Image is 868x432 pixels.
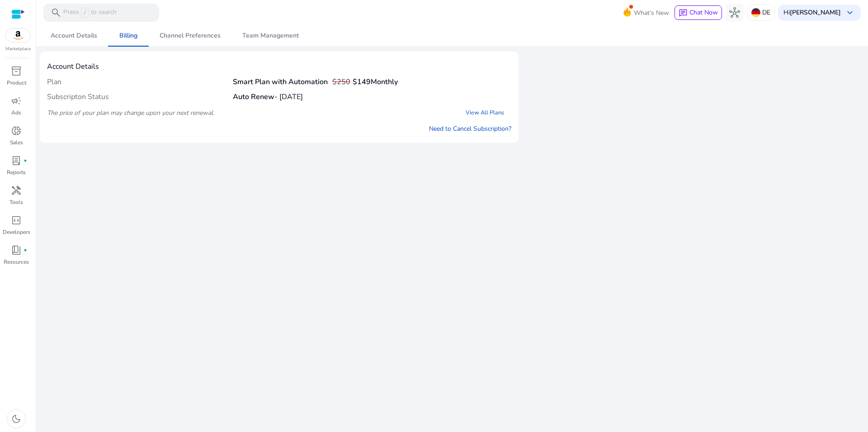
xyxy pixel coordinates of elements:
h4: Account Details [47,62,511,71]
span: $250 [332,77,350,87]
button: chatChat Now [675,5,722,20]
span: dark_mode [11,413,22,424]
a: Need to Cancel Subscription? [429,124,511,133]
p: Developers [3,228,30,236]
span: keyboard_arrow_down [844,7,855,18]
p: Resources [4,258,29,266]
a: View All Plans [458,104,511,121]
p: Tools [9,198,23,206]
span: Account Details [51,33,97,39]
button: hub [726,4,744,22]
span: code_blocks [11,215,22,226]
span: hub [729,7,740,18]
span: What's New [634,5,669,21]
b: Auto Renew [233,92,274,102]
span: lab_profile [11,155,22,166]
span: campaign [11,95,22,106]
h4: Subscripton Status [47,93,233,101]
span: Billing [119,33,137,39]
span: book_4 [11,245,22,256]
p: Sales [10,138,23,147]
img: de.svg [751,8,760,17]
span: / [81,8,89,18]
p: DE [762,5,770,20]
span: fiber_manual_record [24,159,27,162]
h4: - [DATE] [233,93,303,101]
p: Reports [7,168,26,176]
p: Press to search [63,8,117,18]
p: Ads [11,109,21,117]
p: Marketplace [5,46,31,52]
span: Monthly [371,77,398,87]
span: inventory_2 [11,66,22,76]
b: [PERSON_NAME] [790,8,841,17]
span: donut_small [11,125,22,136]
span: handyman [11,185,22,196]
span: $149 [353,77,371,87]
p: Product [7,79,26,87]
span: Channel Preferences [160,33,221,39]
img: amazon.svg [6,28,30,42]
h4: Plan [47,78,233,86]
span: search [51,7,61,18]
span: chat [679,9,688,18]
span: fiber_manual_record [24,248,27,252]
b: Smart Plan with Automation [233,77,328,87]
span: Chat Now [689,8,718,17]
span: Team Management [242,33,299,39]
p: Hi [783,9,841,16]
i: The price of your plan may change upon your next renewal. [47,109,214,117]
